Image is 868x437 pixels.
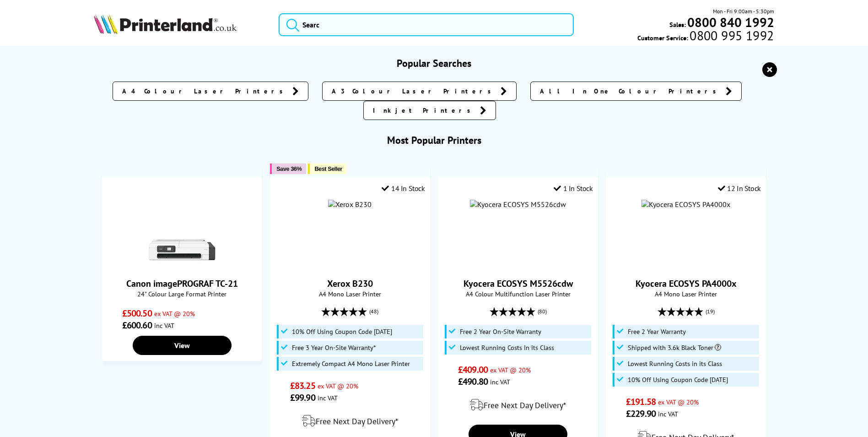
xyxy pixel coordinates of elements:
[322,82,517,101] a: A3 Colour Laser Printers
[148,261,216,270] a: Canon imagePROGRAF TC-21
[314,165,342,172] span: Best Seller
[713,7,774,16] span: Mon - Fri 9:00am - 5:30pm
[276,165,302,172] span: Save 36%
[279,13,574,36] input: Searc
[154,309,195,318] span: ex VAT @ 20%
[363,101,496,120] a: Inkjet Printers
[443,392,593,418] div: modal_delivery
[626,396,656,408] span: £191.58
[332,87,496,96] span: A3 Colour Laser Printers
[687,14,774,31] b: 0800 840 1992
[554,184,593,193] div: 1 In Stock
[94,14,237,34] img: Printerland Logo
[133,336,232,355] a: View
[636,278,737,290] a: Kyocera ECOSYS PA4000x
[706,303,715,320] span: (19)
[460,344,554,351] span: Lowest Running Costs in its Class
[470,200,566,209] img: Kyocera ECOSYS M5526cdw
[290,392,315,404] span: £99.90
[122,87,288,96] span: A4 Colour Laser Printers
[369,303,378,320] span: (48)
[292,344,376,351] span: Free 3 Year On-Site Warranty*
[290,380,315,392] span: £83.25
[688,31,774,40] span: 0800 995 1992
[637,31,774,42] span: Customer Service:
[382,184,425,193] div: 14 In Stock
[443,290,593,298] span: A4 Colour Multifunction Laser Printer
[540,87,721,96] span: All In One Colour Printers
[126,278,238,290] a: Canon imagePROGRAF TC-21
[490,377,510,386] span: inc VAT
[628,360,722,367] span: Lowest Running Costs in its Class
[327,278,373,290] a: Xerox B230
[373,106,475,115] span: Inkjet Printers
[148,200,216,268] img: Canon imagePROGRAF TC-21
[626,408,656,420] span: £229.90
[628,344,721,351] span: Shipped with 3.6k Black Toner
[308,164,347,174] button: Best Seller
[275,290,425,298] span: A4 Mono Laser Printer
[94,57,774,70] h3: Popular Searches
[292,360,410,367] span: Extremely Compact A4 Mono Laser Printer
[611,290,760,298] span: A4 Mono Laser Printer
[458,376,488,388] span: £490.80
[464,278,573,290] a: Kyocera ECOSYS M5526cdw
[94,134,774,147] h3: Most Popular Printers
[628,328,686,335] span: Free 2 Year Warranty
[530,82,742,101] a: All In One Colour Printers
[628,376,728,383] span: 10% Off Using Coupon Code [DATE]
[113,82,308,101] a: A4 Colour Laser Printers
[642,200,730,209] img: Kyocera ECOSYS PA4000x
[538,303,547,320] span: (80)
[107,290,257,298] span: 24" Colour Large Format Printer
[718,184,761,193] div: 12 In Stock
[658,398,699,406] span: ex VAT @ 20%
[270,164,306,174] button: Save 36%
[275,408,425,434] div: modal_delivery
[122,319,152,331] span: £600.60
[292,328,392,335] span: 10% Off Using Coupon Code [DATE]
[318,382,358,390] span: ex VAT @ 20%
[460,328,541,335] span: Free 2 Year On-Site Warranty
[669,20,686,29] span: Sales:
[458,364,488,376] span: £409.00
[122,307,152,319] span: £500.50
[490,366,531,374] span: ex VAT @ 20%
[686,18,774,27] a: 0800 840 1992
[328,200,372,209] img: Xerox B230
[154,321,174,330] span: inc VAT
[658,410,678,418] span: inc VAT
[94,14,267,36] a: Printerland Logo
[318,393,338,402] span: inc VAT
